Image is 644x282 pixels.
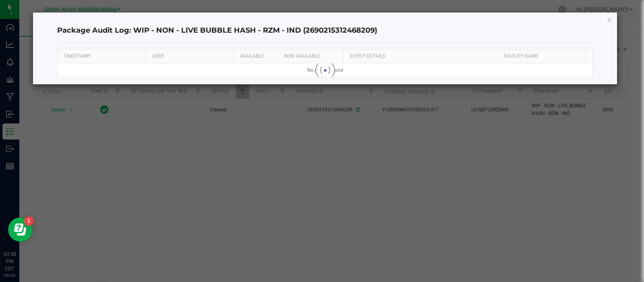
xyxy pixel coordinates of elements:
iframe: Resource center unread badge [24,216,33,226]
iframe: Resource center [8,217,32,242]
th: USER [145,50,233,63]
th: TIMESTAMP [58,50,146,63]
th: Facility Name [497,50,586,63]
th: EVENT DETAILS [343,50,497,63]
th: AVAILABLE [233,50,277,63]
th: NON AVAILABLE [277,50,343,63]
h4: Package Audit Log: WIP - NON - LIVE BUBBLE HASH - RZM - IND (2690215312468209) [57,25,593,36]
